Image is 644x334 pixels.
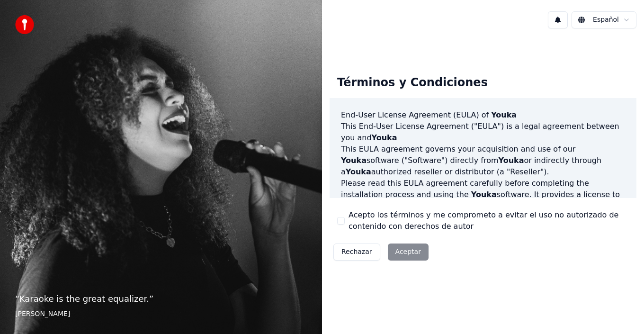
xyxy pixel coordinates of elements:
img: youka [15,15,34,34]
div: Términos y Condiciones [330,68,495,98]
span: Youka [471,190,497,199]
p: This EULA agreement governs your acquisition and use of our software ("Software") directly from o... [341,144,625,178]
span: Youka [346,167,371,176]
button: Rechazar [333,244,380,261]
label: Acepto los términos y me comprometo a evitar el uso no autorizado de contenido con derechos de autor [349,209,629,232]
span: Youka [341,156,367,165]
p: Please read this EULA agreement carefully before completing the installation process and using th... [341,178,625,223]
span: Youka [372,133,397,142]
p: This End-User License Agreement ("EULA") is a legal agreement between you and [341,121,625,144]
span: Youka [491,110,517,119]
span: Youka [499,156,524,165]
p: “ Karaoke is the great equalizer. ” [15,292,307,306]
footer: [PERSON_NAME] [15,309,307,319]
h3: End-User License Agreement (EULA) of [341,109,625,121]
